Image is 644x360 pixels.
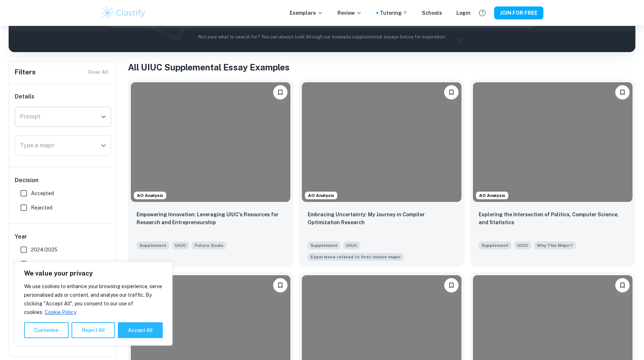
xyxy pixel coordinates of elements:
[31,246,57,254] span: 2024/2025
[422,9,442,17] a: Schools
[24,322,69,338] button: Customise
[476,192,508,199] span: AO Analysis
[128,61,635,74] h1: All UIUC Supplemental Essay Examples
[308,211,456,226] p: Embracing Uncertainty: My Journey in Compiler Optimization Research
[305,192,337,199] span: AO Analysis
[101,6,146,20] img: Clastify logo
[195,242,224,249] span: Future Goals
[615,85,630,100] button: Please log in to bookmark exemplars
[514,241,531,249] span: UIUC
[44,309,77,315] a: Cookie Policy
[172,241,189,249] span: UIUC
[137,211,285,226] p: Empowering Innovation: Leveraging UIUC's Resources for Research and Entrepreneurship
[15,67,36,77] h6: Filters
[444,85,459,100] button: Please log in to bookmark exemplars
[14,262,172,346] div: We value your privacy
[137,241,169,249] span: Supplement
[134,192,166,199] span: AO Analysis
[534,241,576,249] span: You have selected a second-choice major. Please explain your interest in that major or your overa...
[192,241,226,249] span: Describe your personal and/or career goals after graduating from UIUC and how your selected first...
[308,241,340,249] span: Supplement
[15,176,111,185] h6: Decision
[15,92,111,101] h6: Details
[98,140,109,151] button: Open
[31,204,52,212] span: Rejected
[444,278,459,292] button: Please log in to bookmark exemplars
[24,269,163,278] p: We value your privacy
[337,9,362,17] p: Review
[31,189,54,197] span: Accepted
[98,112,109,122] button: Open
[273,278,287,292] button: Please log in to bookmark exemplars
[72,322,115,338] button: Reject All
[476,7,488,19] button: Help and Feedback
[15,232,111,241] h6: Year
[128,79,293,267] a: AO AnalysisPlease log in to bookmark exemplarsEmpowering Innovation: Leveraging UIUC's Resources ...
[308,252,404,261] span: Explain, in detail, an experience you've had in the past 3 to 4 years related to your first-choic...
[343,241,360,249] span: UIUC
[118,322,163,338] button: Accept All
[31,260,57,268] span: 2023/2024
[537,242,573,249] span: Why This Major?
[290,9,323,17] p: Exemplars
[615,278,630,292] button: Please log in to bookmark exemplars
[479,211,627,226] p: Exploring the Intersection of Politics, Computer Science, and Statistics
[299,79,464,267] a: AO AnalysisPlease log in to bookmark exemplarsEmbracing Uncertainty: My Journey in Compiler Optim...
[380,9,408,17] a: Tutoring
[310,254,401,260] span: Experience related to first-choice major
[24,282,163,317] p: We use cookies to enhance your browsing experience, serve personalised ads or content, and analys...
[14,33,630,41] p: Not sure what to search for? You can always look through our example supplemental essays below fo...
[456,9,470,17] a: Login
[470,79,635,267] a: AO AnalysisPlease log in to bookmark exemplarsExploring the Intersection of Politics, Computer Sc...
[494,6,543,19] button: JOIN FOR FREE
[479,241,511,249] span: Supplement
[273,85,287,100] button: Please log in to bookmark exemplars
